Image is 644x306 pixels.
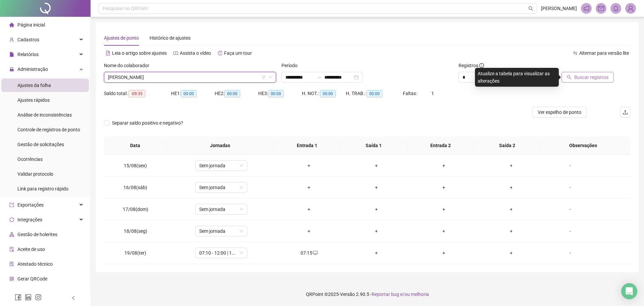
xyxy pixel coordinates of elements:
[199,182,243,192] span: Sem jornada
[17,171,53,177] span: Validar protocolo
[573,51,578,55] span: swap
[181,90,197,97] span: 00:00
[626,3,636,13] img: 86506
[109,119,186,127] span: Separar saldo positivo e negativo?
[166,136,274,155] th: Jornadas
[431,91,434,96] span: 1
[340,136,407,155] th: Saída 1
[104,136,166,155] th: Data
[17,97,50,103] span: Ajustes rápidos
[407,136,474,155] th: Entrada 2
[281,249,337,257] div: 07:15
[550,227,590,235] div: -
[17,217,42,222] span: Integrações
[17,247,45,252] span: Aceite de uso
[416,249,472,257] div: +
[9,232,14,237] span: apartment
[567,75,572,80] span: search
[124,228,147,234] span: 18/08(seg)
[9,262,14,266] span: solution
[546,142,620,149] span: Observações
[106,51,110,55] span: file-text
[541,5,577,12] span: [PERSON_NAME]
[104,90,171,97] div: Saldo total:
[372,292,429,297] span: Reportar bug e/ou melhoria
[348,184,405,191] div: +
[17,276,47,281] span: Gerar QRCode
[199,248,243,258] span: 07:10 - 12:00 | 13:10 - 18:00
[71,296,76,300] span: left
[459,62,484,69] span: Registros
[574,74,608,81] span: Buscar registros
[171,90,215,97] div: HE 1:
[9,276,14,281] span: qrcode
[258,90,302,97] div: HE 3:
[224,90,240,97] span: 00:00
[17,112,72,118] span: Análise de inconsistências
[124,163,147,168] span: 15/08(sex)
[218,51,222,55] span: history
[274,136,340,155] th: Entrada 1
[302,90,346,97] div: H. NOT.:
[112,50,167,56] span: Leia o artigo sobre ajustes
[17,52,39,57] span: Relatórios
[483,184,540,191] div: +
[579,50,629,56] span: Alternar para versão lite
[281,227,337,235] div: +
[550,162,590,169] div: -
[268,75,272,79] span: down
[583,5,589,11] span: notification
[9,52,14,57] span: file
[532,107,587,118] button: Ver espelho de ponto
[199,204,243,214] span: Sem jornada
[348,227,405,235] div: +
[340,292,355,297] span: Versão
[483,249,540,257] div: +
[316,75,322,80] span: to
[561,72,614,83] button: Buscar registros
[528,6,533,11] span: search
[550,184,590,191] div: -
[541,136,626,155] th: Observações
[9,203,14,207] span: export
[416,162,472,169] div: +
[262,75,266,79] span: filter
[180,50,211,56] span: Assista o vídeo
[17,22,45,28] span: Página inicial
[268,90,284,97] span: 00:00
[9,217,14,222] span: sync
[108,72,272,82] span: MARINA BATISTA LIMA
[173,51,178,55] span: youtube
[479,63,484,68] span: info-circle
[17,261,53,267] span: Atestado técnico
[348,249,405,257] div: +
[9,37,14,42] span: user-add
[124,250,146,256] span: 19/08(ter)
[483,162,540,169] div: +
[613,5,619,11] span: bell
[281,62,302,69] label: Período
[17,142,64,147] span: Gestão de solicitações
[348,162,405,169] div: +
[621,283,637,299] div: Open Intercom Messenger
[281,162,337,169] div: +
[416,227,472,235] div: +
[474,136,541,155] th: Saída 2
[281,206,337,213] div: +
[17,202,44,208] span: Exportações
[403,91,418,96] span: Faltas:
[316,75,322,80] span: swap-right
[123,185,147,190] span: 16/08(sáb)
[598,5,604,11] span: mail
[9,247,14,252] span: audit
[224,50,252,56] span: Faça um tour
[17,186,68,191] span: Link para registro rápido
[15,294,21,301] span: facebook
[320,90,336,97] span: 00:00
[17,83,51,88] span: Ajustes da folha
[215,90,258,97] div: HE 2:
[128,90,145,97] span: -09:35
[483,206,540,213] div: +
[123,207,148,212] span: 17/08(dom)
[416,206,472,213] div: +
